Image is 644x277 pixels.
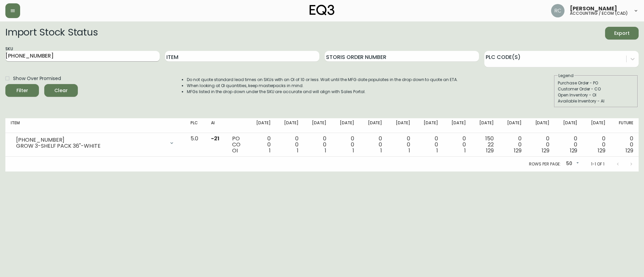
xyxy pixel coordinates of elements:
[542,147,549,154] span: 129
[387,118,415,133] th: [DATE]
[532,136,549,154] div: 0 0
[16,86,28,95] div: Filter
[211,135,219,142] span: -21
[449,136,466,154] div: 0 0
[232,136,243,154] div: PO CO
[248,118,276,133] th: [DATE]
[269,147,271,154] span: 1
[297,147,299,154] span: 1
[471,118,499,133] th: [DATE]
[555,118,583,133] th: [DATE]
[206,118,227,133] th: AI
[610,29,633,38] span: Export
[310,5,334,15] img: logo
[570,11,628,15] h5: accounting / ecom (cad)
[558,86,634,92] div: Customer Order - CO
[558,80,634,86] div: Purchase Order - PO
[5,84,39,97] button: Filter
[416,118,443,133] th: [DATE]
[591,161,604,167] p: 1-1 of 1
[360,118,387,133] th: [DATE]
[332,118,360,133] th: [DATE]
[50,86,72,95] span: Clear
[325,147,326,154] span: 1
[409,147,410,154] span: 1
[558,92,634,98] div: Open Inventory - OI
[583,118,610,133] th: [DATE]
[421,136,438,154] div: 0 0
[185,133,206,157] td: 5.0
[187,77,458,83] li: Do not quote standard lead times on SKUs with an OI of 10 or less. Wait until the MFG date popula...
[486,147,494,154] span: 129
[353,147,354,154] span: 1
[187,83,458,89] li: When looking at OI quantities, keep masterpacks in mind.
[558,98,634,104] div: Available Inventory - AI
[611,118,639,133] th: Future
[560,136,577,154] div: 0 0
[380,147,382,154] span: 1
[588,136,605,154] div: 0 0
[44,84,78,97] button: Clear
[527,118,555,133] th: [DATE]
[187,89,458,95] li: MFGs listed in the drop down under the SKU are accurate and will align with Sales Portal.
[393,136,410,154] div: 0 0
[16,137,165,143] div: [PHONE_NUMBER]
[616,136,633,154] div: 0 0
[254,136,271,154] div: 0 0
[304,118,332,133] th: [DATE]
[551,4,565,17] img: f4ba4e02bd060be8f1386e3ca455bd0e
[529,161,561,167] p: Rows per page:
[514,147,522,154] span: 129
[563,158,580,169] div: 50
[443,118,471,133] th: [DATE]
[464,147,466,154] span: 1
[605,27,639,40] button: Export
[281,136,299,154] div: 0 0
[436,147,438,154] span: 1
[13,75,61,82] span: Show Over Promised
[185,118,206,133] th: PLC
[5,27,98,40] h2: Import Stock Status
[558,73,574,79] legend: Legend
[570,6,617,11] span: [PERSON_NAME]
[11,136,180,150] div: [PHONE_NUMBER]GROW 3-SHELF PACK 36"-WHITE
[365,136,382,154] div: 0 0
[309,136,326,154] div: 0 0
[499,118,527,133] th: [DATE]
[16,143,165,149] div: GROW 3-SHELF PACK 36"-WHITE
[570,147,578,154] span: 129
[276,118,304,133] th: [DATE]
[504,136,522,154] div: 0 0
[598,147,605,154] span: 129
[626,147,633,154] span: 129
[5,118,185,133] th: Item
[232,147,238,154] span: OI
[477,136,494,154] div: 150 22
[337,136,354,154] div: 0 0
